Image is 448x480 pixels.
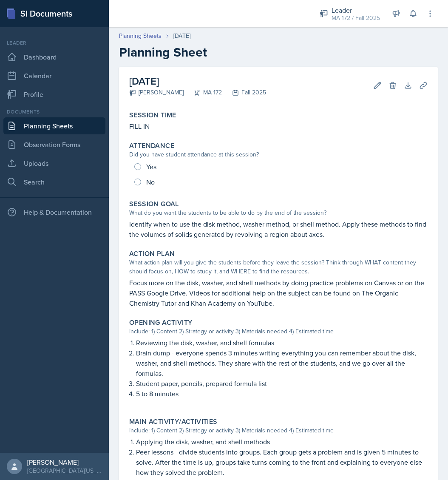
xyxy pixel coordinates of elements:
[184,88,222,97] div: MA 172
[136,389,428,399] p: 5 to 8 minutes
[27,458,102,466] div: [PERSON_NAME]
[129,418,218,426] label: Main Activity/Activities
[129,74,266,89] h2: [DATE]
[129,142,174,150] label: Attendance
[3,48,105,65] a: Dashboard
[173,31,190,40] div: [DATE]
[3,86,105,103] a: Profile
[119,31,162,40] a: Planning Sheets
[129,121,428,131] p: FILL IN
[129,219,428,239] p: Identify when to use the disk method, washer method, or shell method. Apply these methods to find...
[129,250,175,258] label: Action Plan
[3,136,105,153] a: Observation Forms
[3,67,105,84] a: Calendar
[129,318,192,327] label: Opening Activity
[136,338,428,348] p: Reviewing the disk, washer, and shell formulas
[3,173,105,190] a: Search
[129,208,428,217] div: What do you want the students to be able to do by the end of the session?
[332,5,380,15] div: Leader
[129,327,428,336] div: Include: 1) Content 2) Strategy or activity 3) Materials needed 4) Estimated time
[136,378,428,389] p: Student paper, pencils, prepared formula list
[129,200,179,208] label: Session Goal
[129,258,428,276] div: What action plan will you give the students before they leave the session? Think through WHAT con...
[3,39,105,47] div: Leader
[3,155,105,172] a: Uploads
[129,88,184,97] div: [PERSON_NAME]
[222,88,266,97] div: Fall 2025
[3,204,105,221] div: Help & Documentation
[3,108,105,116] div: Documents
[129,111,176,119] label: Session Time
[136,348,428,378] p: Brain dump - everyone spends 3 minutes writing everything you can remember about the disk, washer...
[129,426,428,435] div: Include: 1) Content 2) Strategy or activity 3) Materials needed 4) Estimated time
[129,278,428,308] p: Focus more on the disk, washer, and shell methods by doing practice problems on Canvas or on the ...
[136,447,428,477] p: Peer lessons - divide students into groups. Each group gets a problem and is given 5 minutes to s...
[136,437,428,447] p: Applying the disk, washer, and shell methods
[332,14,380,23] div: MA 172 / Fall 2025
[129,150,428,159] div: Did you have student attendance at this session?
[27,466,102,475] div: [GEOGRAPHIC_DATA][US_STATE] in [GEOGRAPHIC_DATA]
[3,117,105,134] a: Planning Sheets
[119,45,438,60] h2: Planning Sheet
